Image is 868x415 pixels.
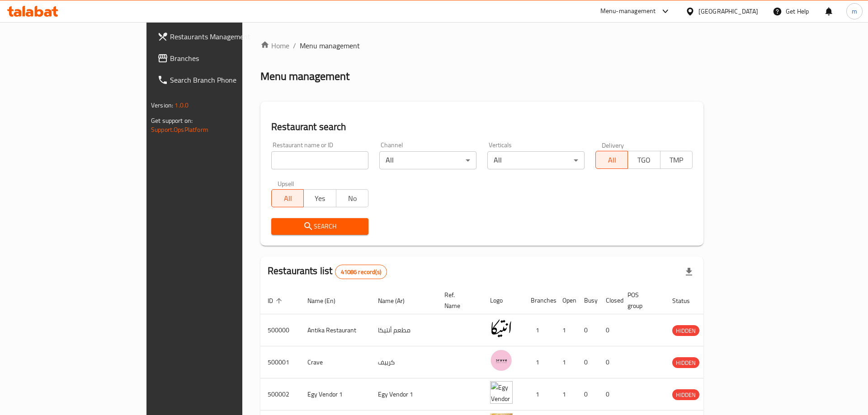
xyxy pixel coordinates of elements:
[275,192,300,205] span: All
[490,349,513,372] img: Crave
[672,326,699,336] span: HIDDEN
[577,378,599,410] td: 0
[151,124,208,135] a: Support.OpsPlatform
[444,289,472,311] span: Ref. Name
[490,381,513,404] img: Egy Vendor 1
[378,295,416,306] span: Name (Ar)
[335,268,387,276] span: 41086 record(s)
[307,295,347,306] span: Name (En)
[260,40,703,51] nav: breadcrumb
[599,154,624,167] span: All
[300,378,371,410] td: Egy Vendor 1
[595,151,628,169] button: All
[632,154,656,167] span: TGO
[483,287,524,314] th: Logo
[555,378,577,410] td: 1
[672,389,699,400] div: HIDDEN
[379,151,476,169] div: All
[672,295,702,306] span: Status
[371,378,437,410] td: Egy Vendor 1
[577,314,599,346] td: 0
[524,287,555,314] th: Branches
[627,289,654,311] span: POS group
[170,53,284,64] span: Branches
[599,287,620,314] th: Closed
[150,47,292,69] a: Branches
[300,346,371,378] td: Crave
[303,189,336,207] button: Yes
[340,192,365,205] span: No
[524,378,555,410] td: 1
[307,192,332,205] span: Yes
[672,358,699,368] span: HIDDEN
[371,346,437,378] td: كرييف
[293,40,296,51] li: /
[268,295,285,306] span: ID
[672,357,699,368] div: HIDDEN
[271,120,693,134] h2: Restaurant search
[577,287,599,314] th: Busy
[278,180,294,187] label: Upsell
[150,26,292,47] a: Restaurants Management
[599,378,620,410] td: 0
[555,287,577,314] th: Open
[490,317,513,340] img: Antika Restaurant
[524,346,555,378] td: 1
[151,115,193,126] span: Get support on:
[278,221,361,232] span: Search
[170,31,284,42] span: Restaurants Management
[271,151,368,169] input: Search for restaurant name or ID..
[175,99,189,111] span: 1.0.0
[627,151,660,169] button: TGO
[151,99,173,111] span: Version:
[660,151,693,169] button: TMP
[602,142,624,148] label: Delivery
[599,346,620,378] td: 0
[170,75,284,85] span: Search Branch Phone
[664,154,689,167] span: TMP
[555,346,577,378] td: 1
[300,314,371,346] td: Antika Restaurant
[371,314,437,346] td: مطعم أنتيكا
[672,390,699,400] span: HIDDEN
[678,261,700,283] div: Export file
[852,6,857,16] span: m
[271,218,368,235] button: Search
[487,151,585,169] div: All
[555,314,577,346] td: 1
[336,189,368,207] button: No
[599,314,620,346] td: 0
[150,69,292,91] a: Search Branch Phone
[600,6,656,17] div: Menu-management
[577,346,599,378] td: 0
[698,6,758,16] div: [GEOGRAPHIC_DATA]
[260,69,349,84] h2: Menu management
[335,265,387,279] div: Total records count
[300,40,360,51] span: Menu management
[271,189,304,207] button: All
[268,264,387,279] h2: Restaurants list
[524,314,555,346] td: 1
